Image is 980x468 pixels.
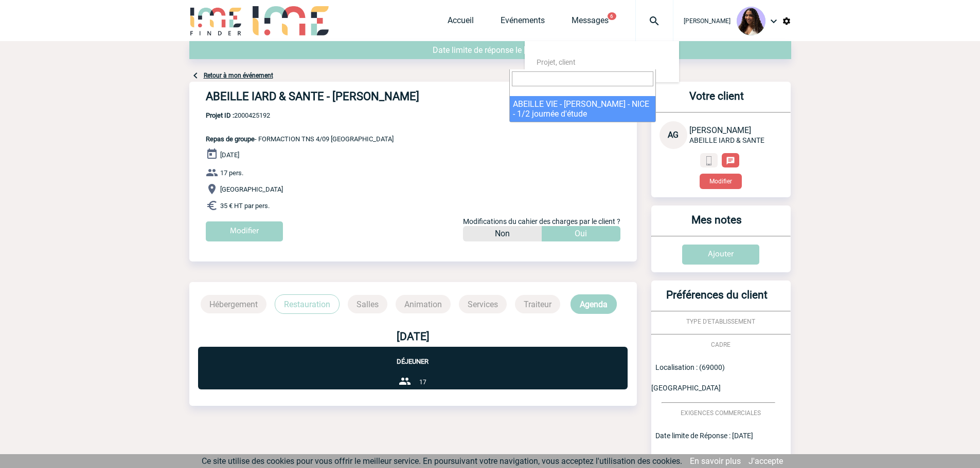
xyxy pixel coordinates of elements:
[682,245,759,265] input: Ajouter
[189,6,243,35] img: IME-Finder
[689,136,764,144] span: ABEILLE IARD & SANTE
[206,135,394,143] span: - FORMACTION TNS 4/09 [GEOGRAPHIC_DATA]
[220,151,239,159] span: [DATE]
[419,379,426,386] span: 17
[202,456,682,466] span: Ce site utilise des cookies pour vous offrir le meilleur service. En poursuivant votre navigation...
[711,341,730,348] span: CADRE
[572,15,609,30] a: Messages
[275,294,340,314] p: Restauration
[220,185,283,193] span: [GEOGRAPHIC_DATA]
[198,347,628,365] p: Déjeuner
[575,226,587,241] p: Oui
[681,409,761,417] span: EXIGENCES COMMERCIALES
[700,174,742,189] button: Modifier
[571,294,617,314] p: Agenda
[206,111,234,119] b: Projet ID :
[459,295,507,313] p: Services
[608,12,616,20] button: 6
[348,295,387,313] p: Salles
[448,15,474,30] a: Accueil
[686,318,755,325] span: TYPE D'ETABLISSEMENT
[495,226,510,241] p: Non
[684,17,730,25] span: [PERSON_NAME]
[220,169,243,177] span: 17 pers.
[433,45,548,55] span: Date limite de réponse le [DATE]
[515,295,560,313] p: Traiteur
[220,202,270,210] span: 35 € HT par pers.
[655,214,778,236] h3: Mes notes
[655,289,778,311] h3: Préférences du client
[501,15,545,30] a: Evénements
[668,130,679,140] span: AG
[206,221,283,241] input: Modifier
[737,7,765,35] img: 131234-0.jpg
[397,330,430,343] b: [DATE]
[651,363,725,392] span: Localisation : (69000) [GEOGRAPHIC_DATA]
[206,135,255,143] span: Repas de groupe
[204,72,273,79] a: Retour à mon événement
[704,156,714,165] img: portable.png
[463,217,620,226] span: Modifications du cahier des charges par le client ?
[537,58,576,66] span: Projet, client
[690,456,741,466] a: En savoir plus
[201,295,266,313] p: Hébergement
[396,295,451,313] p: Animation
[749,456,783,466] a: J'accepte
[206,111,394,119] span: 2000425192
[655,432,753,440] span: Date limite de Réponse : [DATE]
[655,90,778,112] h3: Votre client
[689,125,751,135] span: [PERSON_NAME]
[399,375,411,387] img: group-24-px-b.png
[510,96,655,122] li: ABEILLE VIE - [PERSON_NAME] - NICE - 1/2 journée d'étude
[726,156,735,165] img: chat-24-px-w.png
[206,90,514,107] h4: ABEILLE IARD & SANTE - [PERSON_NAME]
